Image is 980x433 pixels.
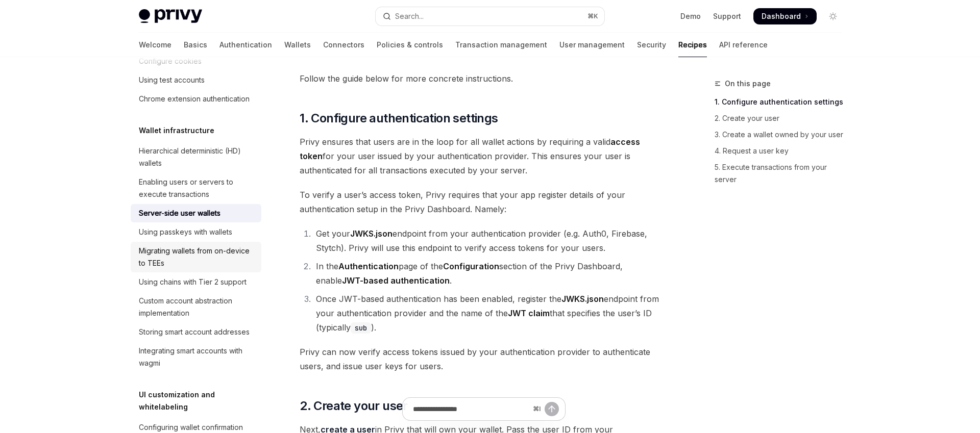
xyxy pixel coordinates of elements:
a: Using test accounts [131,71,261,89]
li: In the page of the section of the Privy Dashboard, enable . [313,259,668,288]
div: Using test accounts [139,74,205,86]
span: To verify a user’s access token, Privy requires that your app register details of your authentica... [300,188,668,216]
strong: JWKS.json [350,228,393,239]
a: Wallets [284,33,311,57]
a: Transaction management [455,33,547,57]
span: ⌘ K [587,12,598,20]
a: Chrome extension authentication [131,90,261,108]
a: Custom account abstraction implementation [131,292,261,322]
li: Once JWT-based authentication has been enabled, register the endpoint from your authentication pr... [313,292,668,335]
h5: Wallet infrastructure [139,124,214,137]
strong: JWT-based authentication [342,275,450,286]
div: Migrating wallets from on-device to TEEs [139,245,255,269]
li: Get your endpoint from your authentication provider (e.g. Auth0, Firebase, Stytch). Privy will us... [313,226,668,255]
a: Integrating smart accounts with wagmi [131,342,261,372]
a: 3. Create a wallet owned by your user [715,126,849,143]
button: Toggle dark mode [825,8,841,24]
div: Storing smart account addresses [139,326,250,338]
a: API reference [719,33,768,57]
strong: Authentication [338,261,399,271]
h5: UI customization and whitelabeling [139,389,261,413]
a: 1. Configure authentication settings [715,94,849,110]
a: Using passkeys with wallets [131,223,261,241]
button: Send message [545,402,559,416]
span: Privy ensures that users are in the loop for all wallet actions by requiring a valid for your use... [300,135,668,177]
div: Server-side user wallets [139,207,220,219]
a: Security [637,33,666,57]
strong: Configuration [443,261,499,271]
span: Dashboard [762,11,801,21]
span: Privy can now verify access tokens issued by your authentication provider to authenticate users, ... [300,345,668,373]
div: Chrome extension authentication [139,93,250,105]
a: 4. Request a user key [715,143,849,159]
a: Storing smart account addresses [131,323,261,341]
a: Enabling users or servers to execute transactions [131,173,261,203]
a: Authentication [219,33,272,57]
div: Enabling users or servers to execute transactions [139,176,255,200]
span: Follow the guide below for more concrete instructions. [300,71,668,86]
span: On this page [725,78,771,90]
a: Connectors [323,33,364,57]
div: Hierarchical deterministic (HD) wallets [139,145,255,169]
div: Using passkeys with wallets [139,226,232,238]
strong: JWT claim [508,308,550,318]
img: light logo [139,9,202,23]
a: Dashboard [753,8,817,24]
a: 5. Execute transactions from your server [715,159,849,188]
a: Demo [680,11,701,21]
div: Search... [395,10,424,22]
button: Open search [376,7,604,26]
a: Server-side user wallets [131,204,261,222]
input: Ask a question... [413,398,529,420]
span: 1. Configure authentication settings [300,110,498,126]
a: User management [559,33,625,57]
a: Basics [184,33,207,57]
a: Hierarchical deterministic (HD) wallets [131,142,261,172]
a: Support [713,11,741,21]
div: Custom account abstraction implementation [139,295,255,319]
a: Migrating wallets from on-device to TEEs [131,242,261,272]
a: Using chains with Tier 2 support [131,273,261,291]
code: sub [351,322,371,334]
a: Recipes [678,33,707,57]
strong: JWKS.json [561,294,604,304]
a: Policies & controls [377,33,443,57]
a: Welcome [139,33,171,57]
a: 2. Create your user [715,110,849,126]
div: Integrating smart accounts with wagmi [139,345,255,369]
div: Using chains with Tier 2 support [139,276,247,288]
